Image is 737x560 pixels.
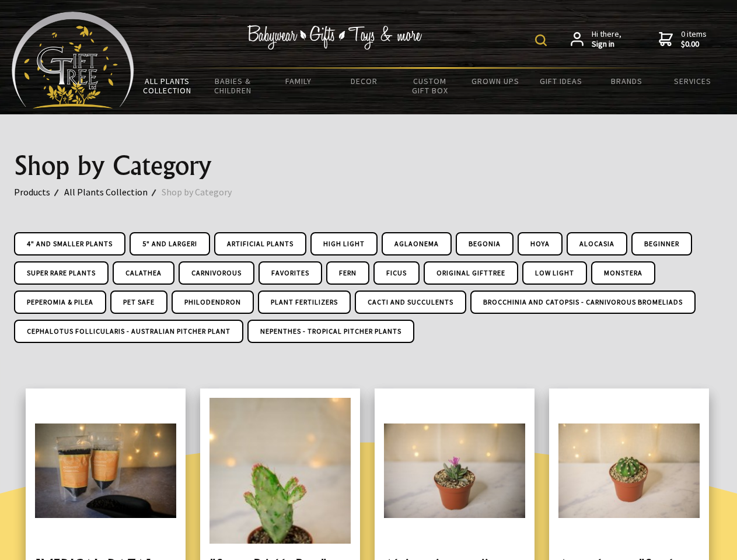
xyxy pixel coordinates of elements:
a: Products [14,184,64,199]
a: High Light [310,232,378,256]
a: 0 items$0.00 [659,29,707,50]
span: 0 items [681,29,707,50]
strong: $0.00 [681,39,707,50]
a: Ficus [373,261,420,285]
a: Grown Ups [463,69,529,93]
a: Aglaonema [382,232,452,256]
a: 5" and Larger! [130,232,210,256]
a: Carnivorous [179,261,254,285]
a: Super Rare Plants [14,261,109,285]
a: Babies & Children [200,69,266,103]
a: Favorites [259,261,322,285]
img: Babyware - Gifts - Toys and more... [12,12,134,108]
a: Philodendron [172,290,254,314]
a: Hi there,Sign in [571,29,621,50]
strong: Sign in [592,39,621,50]
a: 4" and Smaller Plants [14,232,125,256]
a: Hoya [518,232,563,256]
a: Cacti and Succulents [355,290,466,314]
a: Monstera [591,261,655,285]
a: All Plants Collection [64,184,162,199]
a: Brocchinia And Catopsis - Carnivorous Bromeliads [470,290,696,314]
a: Pet Safe [110,290,167,314]
a: Custom Gift Box [397,69,463,103]
a: Family [266,69,331,93]
a: Services [660,69,726,93]
h1: Shop by Category [14,152,724,180]
img: Babywear - Gifts - Toys & more [247,25,422,50]
a: Artificial Plants [214,232,306,256]
a: Plant Fertilizers [258,290,351,314]
a: Original GiftTree [424,261,518,285]
a: All Plants Collection [134,69,200,103]
a: Shop by Category [162,184,246,199]
a: Beginner [631,232,692,256]
a: Decor [331,69,397,93]
a: Peperomia & Pilea [14,290,106,314]
img: product search [535,34,547,46]
a: Brands [594,69,660,93]
a: Fern [326,261,369,285]
span: Hi there, [592,29,621,50]
a: Alocasia [567,232,627,256]
a: Low Light [522,261,587,285]
a: Nepenthes - Tropical Pitcher Plants [247,320,414,343]
a: Calathea [113,261,174,285]
a: Gift Ideas [528,69,594,93]
a: Cephalotus Follicularis - Australian Pitcher Plant [14,320,243,343]
a: Begonia [456,232,514,256]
